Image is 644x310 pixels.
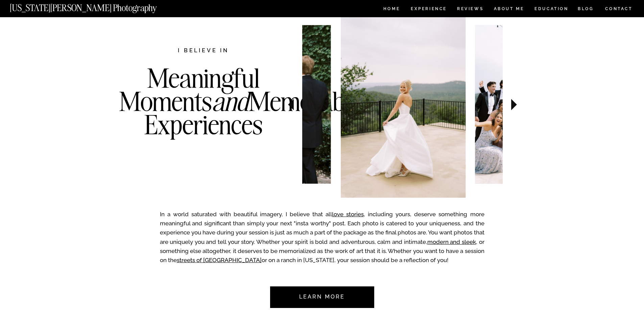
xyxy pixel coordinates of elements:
[119,66,288,164] h3: Meaningful Moments Memorable Experiences
[457,7,482,12] a: REVIEWS
[605,5,633,12] a: CONTACT
[411,7,446,12] a: Experience
[341,11,466,198] img: Bride twirling in wedding dress
[10,3,180,9] a: [US_STATE][PERSON_NAME] Photography
[475,25,581,184] img: Wedding party celebrating bride and groom
[332,211,364,218] a: love stories
[534,7,569,12] a: EDUCATION
[160,210,484,268] p: In a world saturated with beautiful imagery, I believe that all , including yours, deserve someth...
[212,85,248,118] i: and
[494,7,524,12] a: ABOUT ME
[382,7,401,12] a: HOME
[578,7,594,12] a: BLOG
[177,257,262,263] a: streets of [GEOGRAPHIC_DATA]
[290,286,354,308] a: Learn more
[427,238,476,245] a: modern and sleek
[142,47,265,56] h2: I believe in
